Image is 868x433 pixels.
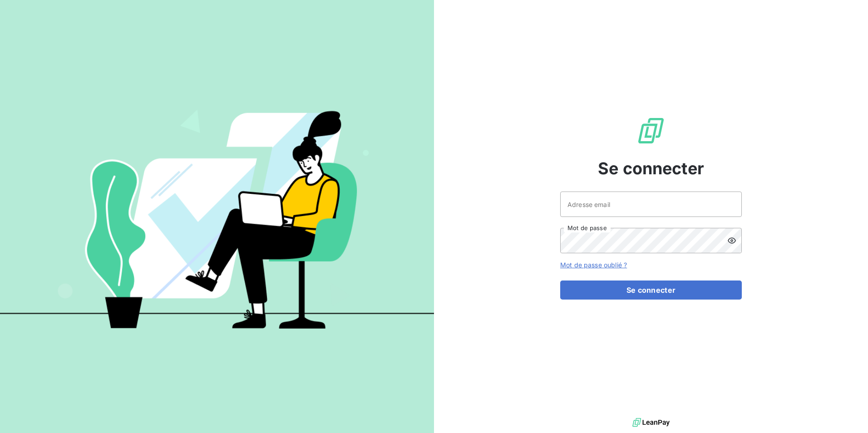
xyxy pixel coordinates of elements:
[560,192,742,217] input: placeholder
[636,116,666,145] img: Logo LeanPay
[560,261,627,269] a: Mot de passe oublié ?
[560,280,742,300] button: Se connecter
[598,156,704,181] span: Se connecter
[632,416,670,429] img: logo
